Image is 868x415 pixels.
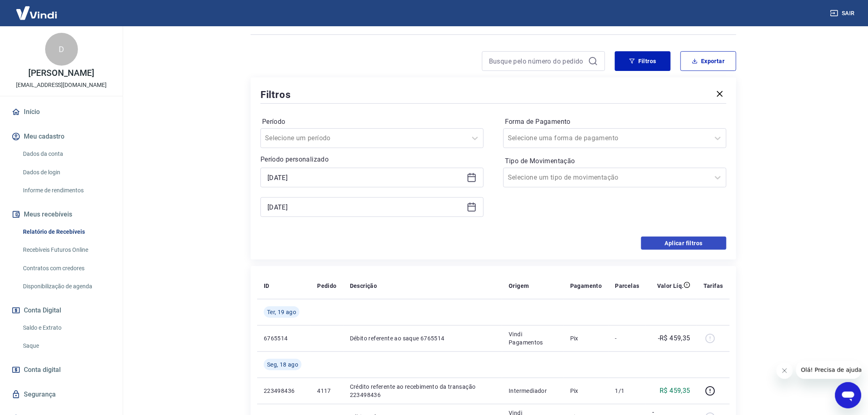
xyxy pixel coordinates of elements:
[16,81,107,89] p: [EMAIL_ADDRESS][DOMAIN_NAME]
[20,164,113,181] a: Dados de login
[570,282,602,290] p: Pagamento
[777,363,793,379] iframe: Fechar mensagem
[660,386,691,396] p: R$ 459,35
[267,171,464,184] input: Data inicial
[264,387,304,395] p: 223498436
[264,334,304,342] p: 6765514
[20,242,113,258] a: Recebíveis Futuros Online
[10,128,113,146] button: Meu cadastro
[262,117,482,127] label: Período
[20,278,113,295] a: Disponibilização de agenda
[20,146,113,162] a: Dados da conta
[10,205,113,223] button: Meus recebíveis
[5,6,69,12] span: Olá! Precisa de ajuda?
[24,364,61,376] span: Conta digital
[267,308,296,316] span: Ter, 19 ago
[45,33,78,66] div: D
[10,361,113,379] a: Conta digital
[350,383,496,399] p: Crédito referente ao recebimento da transação 223498436
[570,387,602,395] p: Pix
[615,282,640,290] p: Parcelas
[835,382,861,408] iframe: Botão para abrir a janela de mensagens
[267,360,298,369] span: Seg, 18 ago
[658,333,690,343] p: -R$ 459,35
[509,282,529,290] p: Origem
[260,155,484,164] p: Período personalizado
[505,156,725,166] label: Tipo de Movimentação
[615,51,671,71] button: Filtros
[264,282,270,290] p: ID
[641,237,726,250] button: Aplicar filtros
[10,301,113,319] button: Conta Digital
[10,103,113,121] a: Início
[20,223,113,240] a: Relatório de Recebíveis
[20,337,113,354] a: Saque
[681,51,736,71] button: Exportar
[505,117,725,127] label: Forma de Pagamento
[350,282,377,290] p: Descrição
[10,0,63,25] img: Vindi
[509,387,557,395] p: Intermediador
[509,330,557,347] p: Vindi Pagamentos
[28,69,94,78] p: [PERSON_NAME]
[615,387,640,395] p: 1/1
[20,260,113,277] a: Contratos com credores
[317,282,336,290] p: Pedido
[10,385,113,404] a: Segurança
[20,182,113,199] a: Informe de rendimentos
[704,282,723,290] p: Tarifas
[570,334,602,342] p: Pix
[796,361,861,379] iframe: Mensagem da empresa
[615,334,640,342] p: -
[350,334,496,342] p: Débito referente ao saque 6765514
[20,319,113,336] a: Saldo e Extrato
[267,201,464,213] input: Data final
[317,387,336,395] p: 4117
[260,88,291,101] h5: Filtros
[489,55,585,67] input: Busque pelo número do pedido
[657,282,684,290] p: Valor Líq.
[829,6,858,21] button: Sair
